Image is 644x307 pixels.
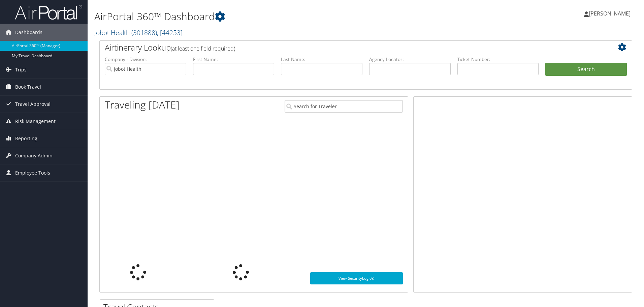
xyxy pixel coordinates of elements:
[584,3,637,24] a: [PERSON_NAME]
[310,272,403,284] a: View SecurityLogic®
[281,56,362,63] label: Last Name:
[15,4,82,20] img: airportal-logo.png
[15,130,37,147] span: Reporting
[15,96,51,113] span: Travel Approval
[94,9,456,24] h1: AirPortal 360™ Dashboard
[171,45,235,52] span: (at least one field required)
[369,56,451,63] label: Agency Locator:
[15,113,56,130] span: Risk Management
[105,98,180,112] h1: Traveling [DATE]
[94,28,183,37] a: Jobot Health
[157,28,183,37] span: , [ 44253 ]
[105,42,582,53] h2: Airtinerary Lookup
[15,164,50,181] span: Employee Tools
[285,100,403,113] input: Search for Traveler
[105,56,186,63] label: Company - Division:
[457,56,539,63] label: Ticket Number:
[193,56,275,63] label: First Name:
[545,63,627,76] button: Search
[15,79,41,95] span: Book Travel
[131,28,157,37] span: ( 301888 )
[15,61,27,78] span: Trips
[15,24,42,41] span: Dashboards
[589,10,631,17] span: [PERSON_NAME]
[15,147,53,164] span: Company Admin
